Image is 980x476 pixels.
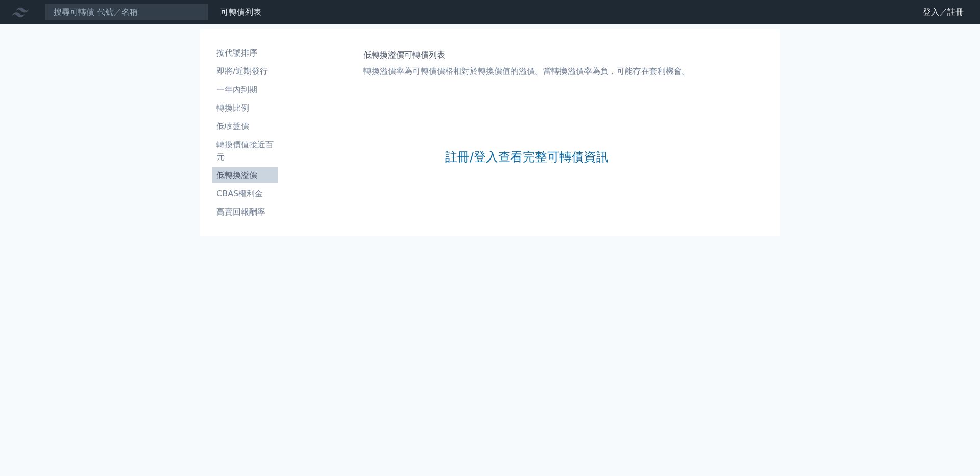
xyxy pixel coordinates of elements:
[212,102,278,114] li: 轉換比例
[212,167,278,183] a: 低轉換溢價
[212,120,278,133] li: 低收盤價
[212,206,278,218] li: 高賣回報酬率
[212,47,278,59] li: 按代號排序
[212,118,278,135] a: 低收盤價
[212,100,278,116] a: 轉換比例
[220,7,261,17] a: 可轉債列表
[212,63,278,80] a: 即將/近期發行
[212,204,278,220] a: 高賣回報酬率
[45,4,208,21] input: 搜尋可轉債 代號／名稱
[212,188,278,200] li: CBAS權利金
[212,169,278,181] li: 低轉換溢價
[363,49,690,61] h1: 低轉換溢價可轉債列表
[212,137,278,165] a: 轉換價值接近百元
[212,186,278,202] a: CBAS權利金
[212,84,278,96] li: 一年內到期
[212,65,278,77] li: 即將/近期發行
[363,65,690,77] p: 轉換溢價率為可轉債價格相對於轉換價值的溢價。當轉換溢價率為負，可能存在套利機會。
[212,139,278,163] li: 轉換價值接近百元
[915,4,972,20] a: 登入／註冊
[212,45,278,61] a: 按代號排序
[445,149,608,165] a: 註冊/登入查看完整可轉債資訊
[212,82,278,98] a: 一年內到期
